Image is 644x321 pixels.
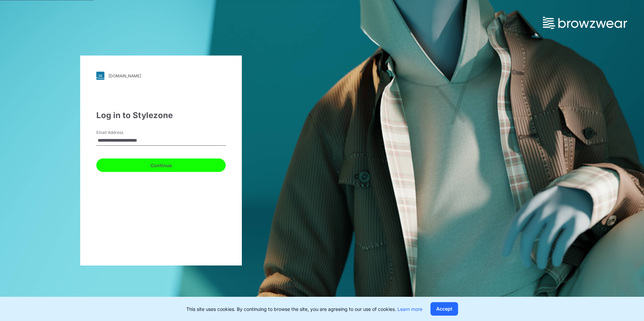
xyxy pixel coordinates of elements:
[430,302,458,316] button: Accept
[397,306,422,312] a: Learn more
[96,109,226,121] div: Log in to Stylezone
[108,73,141,78] div: [DOMAIN_NAME]
[186,306,422,313] p: This site uses cookies. By continuing to browse the site, you are agreeing to our use of cookies.
[543,17,627,29] img: browzwear-logo.73288ffb.svg
[96,72,226,80] a: [DOMAIN_NAME]
[96,72,104,80] img: svg+xml;base64,PHN2ZyB3aWR0aD0iMjgiIGhlaWdodD0iMjgiIHZpZXdCb3g9IjAgMCAyOCAyOCIgZmlsbD0ibm9uZSIgeG...
[96,158,226,172] button: Continue
[96,130,143,136] label: Email Address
